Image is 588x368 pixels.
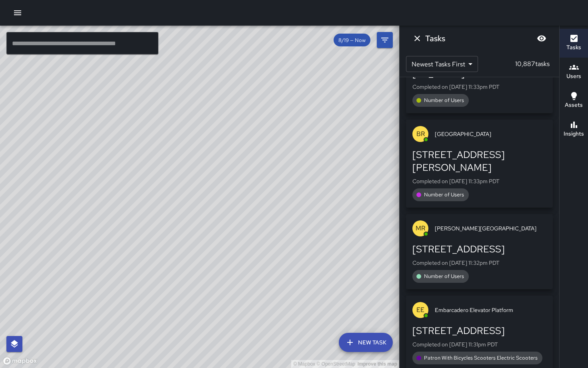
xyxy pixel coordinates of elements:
[412,243,546,256] div: [STREET_ADDRESS]
[419,354,542,361] span: Patron With Bicycles Scooters Electric Scooters
[406,56,478,72] div: Newest Tasks First
[565,101,583,110] h6: Assets
[412,324,546,337] div: [STREET_ADDRESS]
[419,191,469,198] span: Number of Users
[412,177,546,185] p: Completed on [DATE] 11:33pm PDT
[512,59,553,69] p: 10,887 tasks
[419,273,469,280] span: Number of Users
[412,340,546,348] p: Completed on [DATE] 11:31pm PDT
[406,120,553,208] button: BR[GEOGRAPHIC_DATA][STREET_ADDRESS][PERSON_NAME]Completed on [DATE] 11:33pm PDTNumber of Users
[377,32,393,48] button: Filters
[534,30,550,46] button: Blur
[419,97,469,104] span: Number of Users
[566,72,581,81] h6: Users
[435,130,546,138] span: [GEOGRAPHIC_DATA]
[339,333,393,352] button: New Task
[435,306,546,314] span: Embarcadero Elevator Platform
[406,214,553,289] button: MR[PERSON_NAME][GEOGRAPHIC_DATA][STREET_ADDRESS]Completed on [DATE] 11:32pm PDTNumber of Users
[416,129,425,139] p: BR
[560,58,588,86] button: Users
[566,43,581,52] h6: Tasks
[425,32,445,45] h6: Tasks
[412,83,546,91] p: Completed on [DATE] 11:33pm PDT
[560,115,588,144] button: Insights
[435,224,546,232] span: [PERSON_NAME][GEOGRAPHIC_DATA]
[409,30,425,46] button: Dismiss
[564,130,584,138] h6: Insights
[560,29,588,58] button: Tasks
[412,148,546,174] div: [STREET_ADDRESS][PERSON_NAME]
[334,37,370,44] span: 8/19 — Now
[412,259,546,267] p: Completed on [DATE] 11:32pm PDT
[560,86,588,115] button: Assets
[416,305,424,315] p: EE
[416,224,425,233] p: MR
